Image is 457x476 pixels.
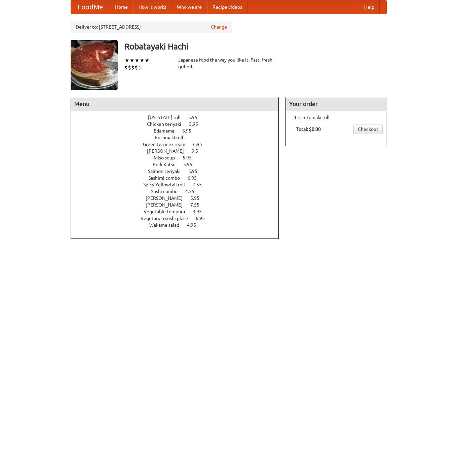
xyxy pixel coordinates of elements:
[129,57,135,64] li: ★
[145,57,150,64] li: ★
[193,209,208,214] span: 3.95
[155,135,202,140] a: Futomaki roll
[124,64,128,71] li: $
[140,57,145,64] li: ★
[193,182,208,187] span: 7.55
[151,189,184,194] span: Sushi combo
[190,202,206,208] span: 7.55
[188,175,203,181] span: 6.95
[154,128,181,134] span: Edamame
[147,121,211,127] a: Chicken teriyaki 5.95
[211,24,227,30] a: Change
[148,175,187,181] span: Sashimi combo
[193,142,209,147] span: 6.95
[154,128,204,134] a: Edamame 6.95
[196,216,212,221] span: 6.95
[148,169,187,174] span: Salmon teriyaki
[187,222,203,228] span: 4.95
[153,162,205,167] a: Pork Katsu 5.95
[148,169,210,174] a: Salmon teriyaki 5.95
[188,115,204,120] span: 5.95
[133,0,172,14] a: How it works
[148,115,210,120] a: [US_STATE] roll 5.95
[144,209,192,214] span: Vegetable tempura
[147,121,188,127] span: Chicken teriyaki
[146,195,212,201] a: [PERSON_NAME] 5.95
[71,40,118,90] img: angular.jpg
[154,155,182,160] span: Miso soup
[155,135,190,140] span: Futomaki roll
[71,21,232,33] div: Deliver to: [STREET_ADDRESS]
[151,189,207,194] a: Sushi combo 4.55
[146,202,212,208] a: [PERSON_NAME] 7.55
[131,64,135,71] li: $
[144,209,214,214] a: Vegetable tempura 3.95
[189,121,205,127] span: 5.95
[135,64,138,71] li: $
[135,57,140,64] li: ★
[138,64,141,71] li: $
[143,142,192,147] span: Green tea ice cream
[183,155,198,160] span: 5.95
[359,0,380,14] a: Help
[149,222,208,228] a: Wakame salad 4.95
[128,64,131,71] li: $
[124,57,129,64] li: ★
[286,97,386,111] h4: Your order
[147,148,191,154] span: [PERSON_NAME]
[353,124,383,134] a: Checkout
[289,114,383,121] li: 1 × Futomaki roll
[172,0,207,14] a: Who we are
[71,0,110,14] a: FoodMe
[183,162,199,167] span: 5.95
[153,162,182,167] span: Pork Katsu
[71,97,279,111] h4: Menu
[178,57,279,70] div: Japanese food the way you like it. Fast, fresh, grilled.
[296,126,321,132] b: Total: $0.00
[182,128,198,134] span: 6.95
[148,175,209,181] a: Sashimi combo 6.95
[146,202,189,208] span: [PERSON_NAME]
[148,115,187,120] span: [US_STATE] roll
[110,0,133,14] a: Home
[190,195,206,201] span: 5.95
[124,40,387,53] h3: Robatayaki Hachi
[147,148,211,154] a: [PERSON_NAME] 9.5
[141,216,195,221] span: Vegetarian sushi plate
[149,222,186,228] span: Wakame salad
[143,182,192,187] span: Spicy Yellowtail roll
[146,195,189,201] span: [PERSON_NAME]
[207,0,247,14] a: Recipe videos
[143,182,214,187] a: Spicy Yellowtail roll 7.55
[143,142,215,147] a: Green tea ice cream 6.95
[141,216,217,221] a: Vegetarian sushi plate 6.95
[185,189,201,194] span: 4.55
[192,148,205,154] span: 9.5
[154,155,204,160] a: Miso soup 5.95
[188,169,204,174] span: 5.95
